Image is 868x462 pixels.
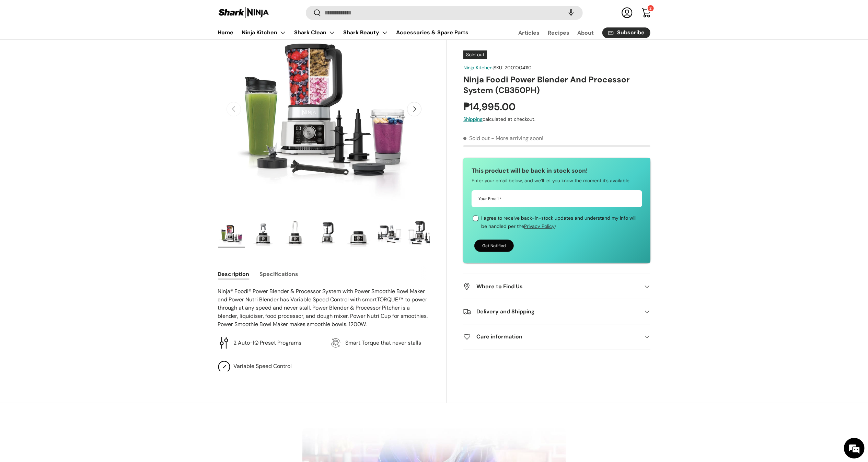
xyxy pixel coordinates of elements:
[218,287,430,328] p: Ninja® Foodi® Power Blender & Processor System with Power Smoothie Bowl Maker and Power Nutri Ble...
[463,274,650,299] summary: Where to Find Us
[491,135,543,142] p: - More arriving soon!
[463,65,493,71] a: Ninja Kitchen
[524,223,555,229] a: Privacy Policy
[260,266,299,282] button: Specifications
[474,240,514,252] button: Get Notified
[463,308,639,316] h2: Delivery and Shipping
[481,215,636,229] span: I agree to receive back-in-stock updates and understand my info will be handled per the
[218,26,469,39] nav: Primary
[617,30,645,36] span: Subscribe
[463,282,639,291] h2: Where to Find Us
[472,177,642,185] p: Enter your email below, and we’ll let you know the moment it’s available.
[548,26,569,39] a: Recipes
[463,116,650,123] div: calculated at checkout.
[218,266,250,282] button: Description
[313,220,340,247] img: Ninja Foodi Power Blender And Processor System (CB350PH)
[238,26,290,39] summary: Ninja Kitchen
[505,65,532,71] span: 2001004110
[463,116,483,123] a: Shipping
[234,362,292,370] p: Variable Speed Control
[463,50,487,59] span: Sold out
[578,26,594,39] a: About
[339,26,392,39] summary: Shark Beauty
[463,135,490,142] span: Sold out
[463,100,517,113] strong: ₱14,995.00
[218,26,234,39] a: Home
[493,65,532,71] span: |
[560,5,582,21] speech-search-button: Search by voice
[376,220,403,247] img: Ninja Foodi Power Blender And Processor System (CB350PH)
[602,27,650,38] a: Subscribe
[345,220,371,247] img: Ninja Foodi Power Blender And Processor System (CB350PH)
[408,220,435,247] img: Ninja Foodi Power Blender And Processor System (CB350PH)
[218,6,269,20] img: Shark Ninja Philippines
[650,6,652,11] span: 2
[3,187,131,211] textarea: Type your message and hit 'Enter'
[40,86,95,156] span: We're online!
[345,339,421,347] p: Smart Torque that never stalls
[463,74,650,95] h1: Ninja Foodi Power Blender And Processor System (CB350PH)
[250,220,277,247] img: Ninja Foodi Power Blender And Processor System (CB350PH)
[472,166,642,175] h3: This product will be back in stock soon!
[502,26,650,39] nav: Secondary
[518,26,540,39] a: Articles
[396,26,469,39] a: Accessories & Spare Parts
[494,65,503,71] span: SKU:
[463,333,639,341] h2: Care information
[463,299,650,324] summary: Delivery and Shipping
[218,3,430,250] media-gallery: Gallery Viewer
[234,339,302,347] p: 2 Auto-IQ Preset Programs
[218,220,245,247] img: ninja-foodi-power-blender-and-processor-system-full-view-with-sample-contents-sharkninja-philippines
[463,324,650,349] summary: Care information
[281,220,308,247] img: Ninja Foodi Power Blender And Processor System (CB350PH)
[36,38,115,47] div: Chat with us now
[113,3,129,20] div: Minimize live chat window
[290,26,339,39] summary: Shark Clean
